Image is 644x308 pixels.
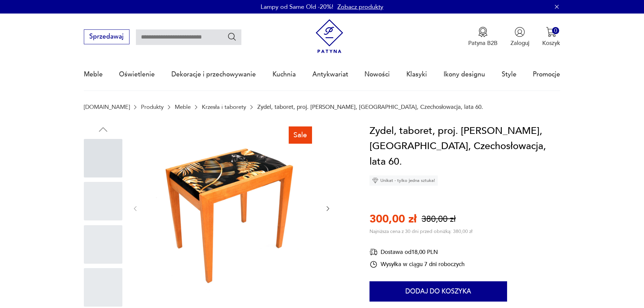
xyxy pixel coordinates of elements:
img: Ikona koszyka [546,27,556,37]
a: Meble [175,104,191,110]
a: Kuchnia [272,59,296,90]
div: Dostawa od 18,00 PLN [369,248,464,256]
a: [DOMAIN_NAME] [84,104,130,110]
button: Zaloguj [510,27,529,47]
img: Ikonka użytkownika [515,27,525,37]
div: Unikat - tylko jedna sztuka! [369,175,438,186]
a: Dekoracje i przechowywanie [171,59,256,90]
p: Koszyk [542,39,560,47]
img: Ikona medalu [478,27,488,37]
a: Style [502,59,517,90]
a: Antykwariat [312,59,348,90]
a: Produkty [141,104,164,110]
p: 300,00 zł [369,212,416,227]
img: Patyna - sklep z meblami i dekoracjami vintage [312,19,347,53]
a: Klasyki [406,59,427,90]
img: Ikona diamentu [372,177,378,184]
p: Zydel, taboret, proj. [PERSON_NAME], [GEOGRAPHIC_DATA], Czechosłowacja, lata 60. [257,104,483,110]
a: Oświetlenie [119,59,155,90]
h1: Zydel, taboret, proj. [PERSON_NAME], [GEOGRAPHIC_DATA], Czechosłowacja, lata 60. [369,123,560,170]
a: Ikona medaluPatyna B2B [468,27,498,47]
img: Zdjęcie produktu Zydel, taboret, proj. K. Musil, Jitona, Czechosłowacja, lata 60. [147,123,316,293]
div: Sale [289,126,312,143]
a: Sprzedawaj [84,34,129,40]
p: Najniższa cena z 30 dni przed obniżką: 380,00 zł [369,228,472,235]
button: Dodaj do koszyka [369,281,507,302]
button: Sprzedawaj [84,29,129,44]
p: Zaloguj [510,39,529,47]
button: 0Koszyk [542,27,560,47]
a: Krzesła i taborety [202,104,246,110]
p: 380,00 zł [422,213,456,225]
a: Promocje [533,59,560,90]
a: Ikony designu [444,59,485,90]
img: Ikona dostawy [369,248,378,256]
a: Zobacz produkty [337,3,383,11]
a: Nowości [364,59,390,90]
button: Szukaj [227,32,237,42]
p: Patyna B2B [468,39,498,47]
div: 0 [552,27,559,34]
button: Patyna B2B [468,27,498,47]
div: Wysyłka w ciągu 7 dni roboczych [369,260,464,268]
p: Lampy od Same Old -20%! [261,3,333,11]
a: Meble [84,59,103,90]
